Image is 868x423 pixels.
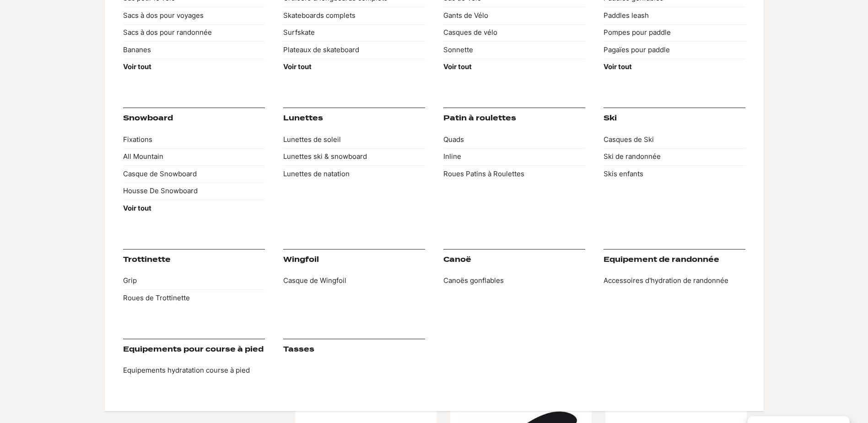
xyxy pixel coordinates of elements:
a: Paddles leash [604,7,745,24]
a: Inline [443,148,585,166]
a: Fixations [123,131,265,148]
a: Gants de Vélo [443,7,585,24]
a: Voir tout [123,200,265,217]
a: Bananes [123,41,265,59]
a: Patin à roulettes [443,114,516,122]
a: Casques de vélo [443,24,585,42]
a: Housse De Snowboard [123,183,265,200]
a: Trottinette [123,255,171,264]
a: Wingfoil [283,255,319,264]
a: Pagaïes pour paddle [604,41,745,59]
a: Skis enfants [604,165,745,183]
a: Roues Patins à Roulettes [443,165,585,183]
a: Roues de Trottinette [123,289,265,307]
strong: Voir tout [123,204,151,212]
a: All Mountain [123,148,265,166]
a: Lunettes ski & snowboard [283,148,425,166]
a: Voir tout [123,59,265,76]
strong: Voir tout [604,62,632,71]
a: Voir tout [283,59,425,76]
a: Lunettes de soleil [283,131,425,148]
strong: Voir tout [123,62,151,71]
a: Skateboards complets [283,7,425,24]
a: Sonnette [443,41,585,59]
a: Ski de randonnée [604,148,745,166]
a: Casques de Ski [604,131,745,148]
a: Sacs à dos pour voyages [123,7,265,24]
a: Accessoires d'hydration de randonnée [604,272,745,290]
a: Plateaux de skateboard [283,41,425,59]
strong: Voir tout [443,62,472,71]
a: Pompes pour paddle [604,24,745,42]
a: Canoë [443,255,471,264]
a: Lunettes de natation [283,165,425,183]
a: Snowboard [123,114,173,122]
a: Canoës gonflables [443,272,585,290]
a: Casque de Snowboard [123,165,265,183]
a: Voir tout [443,59,585,76]
a: Surfskate [283,24,425,42]
a: Sacs à dos pour randonnée [123,24,265,42]
a: Equipement de randonnée [604,255,719,264]
a: Equipements hydratation course à pied [123,362,265,380]
strong: Voir tout [283,62,312,71]
a: Lunettes [283,114,323,122]
a: Casque de Wingfoil [283,272,425,290]
a: Quads [443,131,585,148]
a: Voir tout [604,59,745,76]
a: Ski [604,114,617,122]
a: Equipements pour course à pied [123,345,264,353]
a: Tasses [283,345,314,353]
a: Grip [123,272,265,290]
